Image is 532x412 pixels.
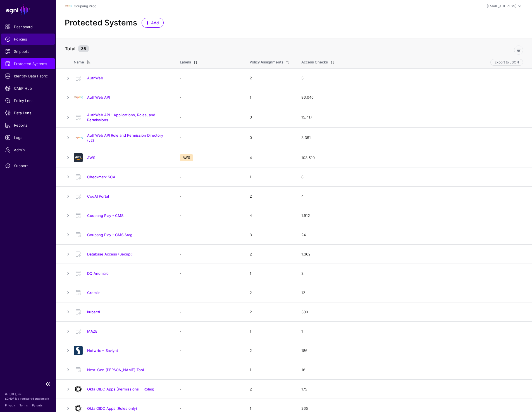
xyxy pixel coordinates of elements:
td: - [174,302,244,322]
td: - [174,264,244,283]
a: Patents [32,404,42,407]
a: Admin [1,144,55,155]
td: - [174,283,244,302]
div: [EMAIL_ADDRESS] [487,4,516,9]
div: 1,362 [301,252,523,257]
div: Name [74,60,84,65]
td: 1 [244,322,296,341]
a: AuthWeb [87,76,103,80]
td: 2 [244,380,296,399]
a: Add [142,18,164,28]
a: kubectl [87,310,100,314]
a: Privacy [5,404,15,407]
div: 175 [301,387,523,392]
td: - [174,245,244,264]
img: svg+xml;base64,PHN2ZyBpZD0iTG9nbyIgeG1sbnM9Imh0dHA6Ly93d3cudzMub3JnLzIwMDAvc3ZnIiB3aWR0aD0iMTIxLj... [65,3,71,10]
span: CAEP Hub [5,86,51,91]
span: Identity Data Fabric [5,73,51,79]
a: CouAI Portal [87,194,109,198]
div: 186 [301,348,523,354]
div: 15,417 [301,115,523,120]
a: Netwrix + Saviynt [87,348,118,353]
div: 16 [301,367,523,373]
img: svg+xml;base64,PHN2ZyB3aWR0aD0iNjQiIGhlaWdodD0iNjQiIHZpZXdCb3g9IjAgMCA2NCA2NCIgZmlsbD0ibm9uZSIgeG... [74,385,83,394]
a: Terms [20,404,28,407]
td: 4 [244,148,296,167]
td: 4 [244,206,296,225]
td: 0 [244,127,296,148]
a: Data Lens [1,107,55,119]
img: svg+xml;base64,PHN2ZyBpZD0iTG9nbyIgeG1sbnM9Imh0dHA6Ly93d3cudzMub3JnLzIwMDAvc3ZnIiB3aWR0aD0iMTIxLj... [74,93,83,102]
td: 0 [244,107,296,127]
a: Checkmarx SCA [87,175,115,179]
a: Next-Gen [PERSON_NAME] Tool [87,368,144,372]
a: Gremlin [87,290,101,295]
a: Okta OIDC Apps (Roles only) [87,406,137,411]
div: Access Checks [301,60,328,65]
div: 86,046 [301,95,523,100]
div: 103,510 [301,155,523,161]
a: Coupang Play - CMS [87,213,123,218]
a: Database Access (Secupi) [87,252,133,256]
a: Identity Data Fabric [1,70,55,82]
span: Snippets [5,49,51,54]
div: 24 [301,232,523,238]
img: svg+xml;base64,PHN2ZyB3aWR0aD0iNjQiIGhlaWdodD0iNjQiIHZpZXdCb3g9IjAgMCA2NCA2NCIgZmlsbD0ibm9uZSIgeG... [74,153,83,162]
span: Add [151,20,160,26]
span: Data Lens [5,110,51,116]
a: DQ Anomalo [87,271,109,276]
img: svg+xml;base64,PD94bWwgdmVyc2lvbj0iMS4wIiBlbmNvZGluZz0iVVRGLTgiIHN0YW5kYWxvbmU9Im5vIj8+CjwhLS0gQ3... [74,133,83,142]
a: Policy Lens [1,95,55,106]
td: 2 [244,245,296,264]
td: 2 [244,302,296,322]
span: Policies [5,36,51,42]
a: Policies [1,34,55,45]
span: Logs [5,135,51,140]
span: AWS [180,154,193,161]
div: Policy Assignments [250,60,283,65]
a: AuthWeb API - Applications, Roles, and Permissions [87,113,155,122]
a: Logs [1,132,55,143]
div: 300 [301,309,523,315]
td: - [174,167,244,187]
p: © [URL], Inc [5,392,51,396]
a: Protected Systems [1,58,55,69]
div: 3 [301,271,523,276]
td: - [174,68,244,88]
td: 1 [244,167,296,187]
td: - [174,187,244,206]
p: SGNL® is a registered trademark [5,396,51,401]
span: Support [5,163,51,169]
a: Coupang Play - CMS Stag [87,233,132,237]
a: Dashboard [1,21,55,32]
td: - [174,206,244,225]
td: 2 [244,187,296,206]
td: - [174,88,244,107]
div: 12 [301,290,523,296]
button: Export to JSON [490,59,523,66]
img: svg+xml;base64,PD94bWwgdmVyc2lvbj0iMS4wIiBlbmNvZGluZz0idXRmLTgiPz4KPCEtLSBHZW5lcmF0b3I6IEFkb2JlIE... [74,346,83,355]
div: 4 [301,194,523,199]
td: 2 [244,341,296,360]
td: 1 [244,88,296,107]
strong: Total [65,46,75,51]
div: 3,361 [301,135,523,141]
h2: Protected Systems [65,18,137,28]
span: Protected Systems [5,61,51,67]
td: 3 [244,225,296,245]
td: - [174,107,244,127]
a: SGNL [3,3,53,16]
a: Coupang Prod [74,4,96,8]
td: 1 [244,360,296,380]
a: Reports [1,120,55,131]
td: - [174,380,244,399]
a: CAEP Hub [1,83,55,94]
div: 3 [301,75,523,81]
span: Policy Lens [5,98,51,103]
a: AWS [87,155,95,160]
td: 2 [244,68,296,88]
td: 1 [244,264,296,283]
div: 8 [301,174,523,180]
td: - [174,322,244,341]
div: 1,912 [301,213,523,219]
